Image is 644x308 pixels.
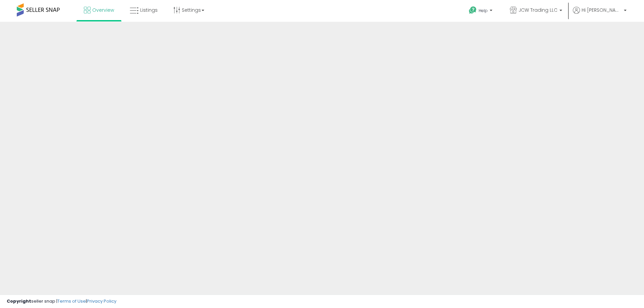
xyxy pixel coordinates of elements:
[479,8,488,13] span: Help
[464,1,499,22] a: Help
[7,298,116,305] div: seller snap | |
[582,7,622,13] span: Hi [PERSON_NAME]
[92,7,114,13] span: Overview
[519,7,557,13] span: JCW Trading LLC
[573,7,627,22] a: Hi [PERSON_NAME]
[140,7,158,13] span: Listings
[7,298,31,304] strong: Copyright
[87,298,116,304] a: Privacy Policy
[57,298,86,304] a: Terms of Use
[469,6,477,14] i: Get Help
